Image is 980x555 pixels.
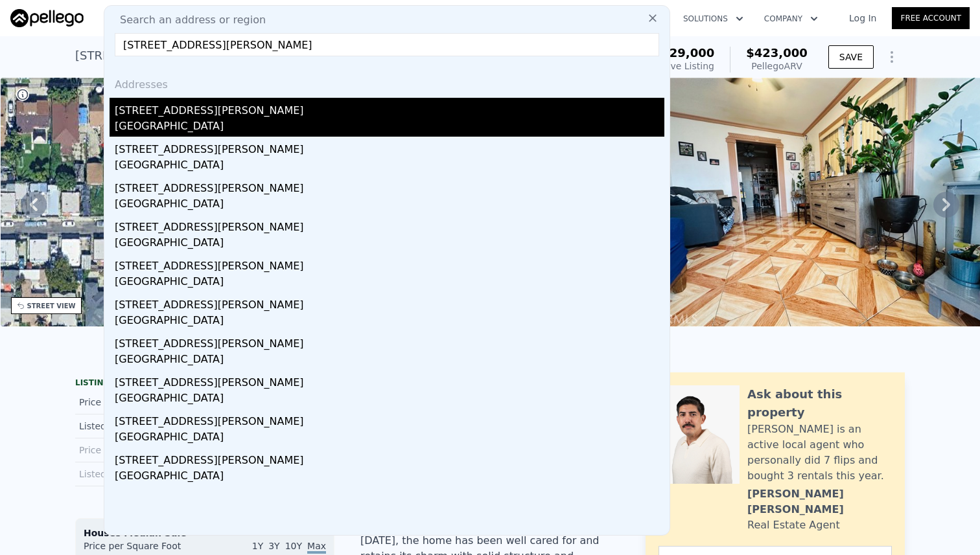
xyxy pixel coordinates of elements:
div: [STREET_ADDRESS][PERSON_NAME] [115,214,664,235]
div: [GEOGRAPHIC_DATA] [115,391,664,409]
div: [PERSON_NAME] [PERSON_NAME] [747,486,892,517]
button: Show Options [879,44,905,70]
span: 3Y [268,541,279,551]
div: [STREET_ADDRESS] , [GEOGRAPHIC_DATA] , CA 90003 [75,47,386,65]
div: [GEOGRAPHIC_DATA] [115,468,664,486]
div: Ask about this property [747,385,892,422]
div: [STREET_ADDRESS][PERSON_NAME] [115,447,664,468]
div: [STREET_ADDRESS][PERSON_NAME] [115,137,664,157]
button: Company [754,7,828,30]
div: [GEOGRAPHIC_DATA] [115,352,664,370]
button: SAVE [828,45,874,69]
div: [GEOGRAPHIC_DATA] [115,235,664,253]
div: Pellego ARV [746,60,808,73]
div: [GEOGRAPHIC_DATA] [115,313,664,331]
a: Free Account [892,7,970,29]
a: Log In [834,12,892,25]
span: $429,000 [653,46,715,60]
button: Solutions [673,7,754,30]
span: Max [307,541,326,554]
div: Price Decrease [79,396,194,409]
div: Houses Median Sale [84,527,326,539]
div: LISTING & SALE HISTORY [75,378,334,391]
div: Real Estate Agent [747,517,840,533]
input: Enter an address, city, region, neighborhood or zip code [115,33,659,56]
img: Pellego [10,9,84,27]
div: Addresses [110,67,664,98]
div: [STREET_ADDRESS][PERSON_NAME] [115,331,664,352]
div: [STREET_ADDRESS][PERSON_NAME] [115,98,664,119]
span: Search an address or region [110,12,266,28]
div: [GEOGRAPHIC_DATA] [115,274,664,292]
div: [GEOGRAPHIC_DATA] [115,119,664,137]
span: Active Listing [653,61,714,71]
div: [STREET_ADDRESS][PERSON_NAME] [115,292,664,313]
div: [STREET_ADDRESS][PERSON_NAME] [115,253,664,274]
div: [GEOGRAPHIC_DATA] [115,157,664,176]
div: Price Decrease [79,444,194,457]
div: [STREET_ADDRESS][PERSON_NAME] [115,370,664,391]
span: 1Y [252,541,263,551]
div: [GEOGRAPHIC_DATA] [115,429,664,447]
span: 10Y [285,541,302,551]
div: STREET VIEW [27,301,76,311]
span: $423,000 [746,46,808,60]
div: [STREET_ADDRESS][PERSON_NAME] [115,409,664,429]
div: [STREET_ADDRESS][PERSON_NAME] [115,176,664,196]
div: Listed [79,468,194,481]
div: [PERSON_NAME] is an active local agent who personally did 7 flips and bought 3 rentals this year. [747,422,892,484]
div: [GEOGRAPHIC_DATA] [115,196,664,214]
div: Listed [79,420,194,433]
